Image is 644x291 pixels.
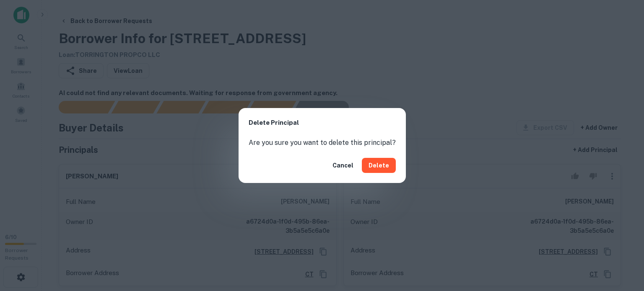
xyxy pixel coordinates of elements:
[249,138,396,148] p: Are you sure you want to delete this principal?
[362,158,396,173] button: Delete
[329,158,357,173] button: Cancel
[239,108,406,138] h2: Delete Principal
[602,224,644,264] iframe: Chat Widget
